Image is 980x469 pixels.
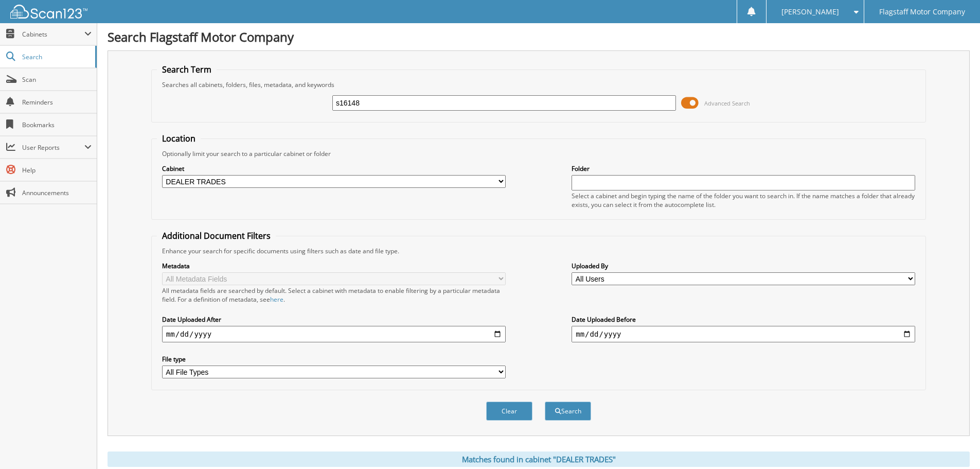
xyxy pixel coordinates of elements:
[572,192,915,209] div: Select a cabinet and begin typing the name of the folder you want to search in. If the name match...
[162,326,506,342] input: start
[157,230,276,241] legend: Additional Document Filters
[108,28,970,45] h1: Search Flagstaff Motor Company
[157,80,920,89] div: Searches all cabinets, folders, files, metadata, and keywords
[545,402,591,421] button: Search
[10,5,87,19] img: scan123-logo-white.svg
[22,188,92,197] span: Announcements
[162,164,506,173] label: Cabinet
[157,149,920,158] div: Optionally limit your search to a particular cabinet or folder
[157,64,217,75] legend: Search Term
[22,98,92,107] span: Reminders
[704,99,750,107] span: Advanced Search
[486,402,532,421] button: Clear
[572,326,915,342] input: end
[108,451,970,467] div: Matches found in cabinet "DEALER TRADES"
[22,120,92,129] span: Bookmarks
[162,262,506,270] label: Metadata
[157,133,201,144] legend: Location
[22,166,92,175] span: Help
[572,164,915,173] label: Folder
[22,143,84,152] span: User Reports
[572,262,915,270] label: Uploaded By
[162,315,506,324] label: Date Uploaded After
[781,9,839,15] span: [PERSON_NAME]
[22,53,90,61] span: Search
[879,9,965,15] span: Flagstaff Motor Company
[162,286,506,304] div: All metadata fields are searched by default. Select a cabinet with metadata to enable filtering b...
[22,30,84,39] span: Cabinets
[270,295,283,304] a: here
[162,355,506,363] label: File type
[22,75,92,84] span: Scan
[572,315,915,324] label: Date Uploaded Before
[157,247,920,255] div: Enhance your search for specific documents using filters such as date and file type.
